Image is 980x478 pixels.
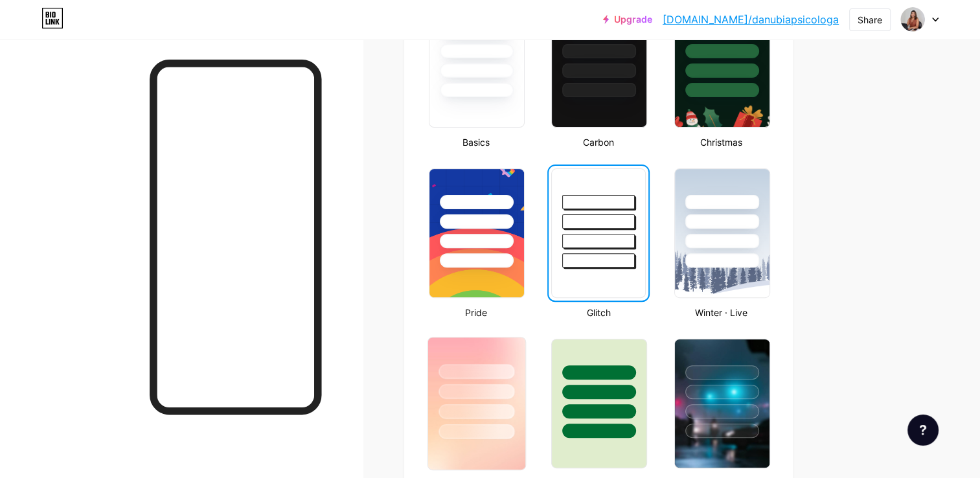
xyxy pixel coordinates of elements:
[547,135,649,149] div: Carbon
[670,135,772,149] div: Christmas
[425,135,527,149] div: Basics
[603,14,652,25] a: Upgrade
[900,7,925,32] img: danubiapsicologa
[428,337,525,470] img: glassmorphism.jpg
[858,13,882,27] div: Share
[547,306,649,319] div: Glitch
[663,12,839,27] a: [DOMAIN_NAME]/danubiapsicologa
[670,306,772,319] div: Winter · Live
[425,306,527,319] div: Pride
